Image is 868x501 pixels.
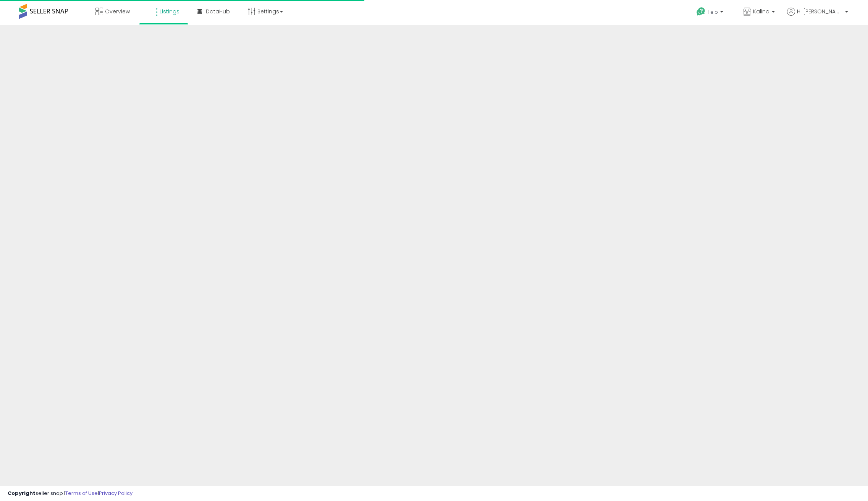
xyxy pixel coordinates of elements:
span: DataHub [206,8,230,15]
span: Hi [PERSON_NAME] [797,8,843,15]
a: Help [690,1,731,25]
a: Hi [PERSON_NAME] [787,8,848,25]
i: Get Help [696,7,706,16]
span: Kalino [753,8,769,15]
span: Overview [105,8,130,15]
span: Help [708,9,718,15]
span: Listings [160,8,179,15]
